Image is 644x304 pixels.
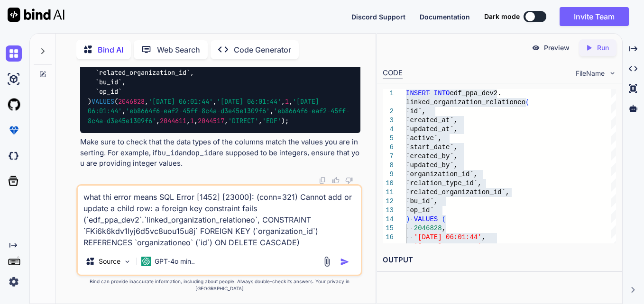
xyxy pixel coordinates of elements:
img: icon [340,257,350,267]
span: `created_at`, [406,116,458,124]
span: 2044517 [198,116,224,125]
span: `active`, [406,134,442,142]
span: `relation_type_id`, [406,179,482,187]
div: 4 [383,125,394,134]
span: 'DIRECT' [228,116,258,125]
span: Documentation [420,13,470,21]
span: FileName [576,69,605,78]
span: `id`, [406,107,426,115]
img: dislike [345,177,353,184]
p: Source [99,257,120,266]
span: INSERT [406,89,430,97]
span: 2044611 [160,116,186,125]
div: 12 [383,197,394,206]
code: op_id [191,148,212,158]
div: 17 [383,242,394,251]
span: `start_date`, [406,143,458,151]
span: 1 [190,116,194,125]
div: 13 [383,206,394,215]
p: Preview [544,43,570,53]
span: ( [442,215,446,223]
code: bu_id [157,148,179,158]
img: githubLight [6,97,22,113]
span: `organization_id`, [406,170,478,178]
span: '[DATE] 06:01:44' [148,97,213,106]
p: Make sure to check that the data types of the columns match the values you are inserting. For exa... [80,137,360,169]
span: Discord Support [351,13,405,21]
span: linked_organization_relationeo [406,98,525,106]
span: '[DATE] 06:01:44' [414,242,482,250]
img: Pick Models [123,258,131,266]
span: '[DATE] 06:01:44' [88,97,323,115]
span: 'eb8664f6-eaf2-45ff-8c4a-d3e45e1309f6' [88,107,350,125]
div: 2 [383,107,394,116]
span: VALUES [414,215,438,223]
img: like [332,177,340,184]
div: 16 [383,233,394,242]
span: '[DATE] 06:01:44' [414,233,482,241]
span: ) [406,215,410,223]
span: 2046828 [118,97,145,106]
span: Dark mode [484,12,520,21]
span: `op_id` [406,206,434,214]
img: ai-studio [6,71,22,87]
div: 3 [383,116,394,125]
span: ( [525,98,529,106]
img: preview [532,44,540,52]
div: 6 [383,143,394,152]
span: , [482,233,486,241]
img: copy [319,177,326,184]
span: 1 [285,97,289,106]
span: `bu_id`, [406,197,438,205]
textarea: what thi error means SQL Error [1452] [23000]: (conn=321) Cannot add or update a child row: a for... [78,186,361,248]
span: `updated_at`, [406,125,458,133]
div: 15 [383,224,394,233]
div: 1 [383,89,394,98]
div: CODE [383,68,403,79]
p: Bind can provide inaccurate information, including about people. Always double-check its answers.... [76,278,362,292]
img: chevron down [608,69,616,77]
span: INTO [434,89,450,97]
div: 7 [383,152,394,161]
img: attachment [322,256,332,267]
span: '[DATE] 06:01:44' [217,97,281,106]
span: 'EDF' [262,116,281,125]
span: , [442,224,446,232]
div: 8 [383,161,394,170]
img: chat [6,45,22,62]
p: GPT-4o min.. [155,257,195,266]
button: Documentation [420,12,470,22]
p: Run [597,43,609,53]
div: 11 [383,188,394,197]
img: settings [6,274,22,290]
span: 2046828 [414,224,442,232]
img: darkCloudIdeIcon [6,148,22,164]
div: 5 [383,134,394,143]
img: Bind AI [8,8,64,22]
span: VALUES [92,97,114,106]
span: , [482,242,486,250]
div: 14 [383,215,394,224]
img: premium [6,122,22,138]
span: `updated_by`, [406,161,458,169]
button: Discord Support [351,12,405,22]
div: 9 [383,170,394,179]
span: 'eb8664f6-eaf2-45ff-8c4a-d3e45e1309f6' [126,107,270,115]
button: Invite Team [560,7,629,26]
div: 10 [383,179,394,188]
p: Code Generator [234,44,291,55]
p: Web Search [157,44,200,55]
h2: OUTPUT [377,249,622,271]
span: `related_organization_id`, [406,188,509,196]
span: `created_by`, [406,152,458,160]
span: edf_ppa_dev2. [450,89,502,97]
img: GPT-4o mini [141,257,151,266]
p: Bind AI [98,44,123,55]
